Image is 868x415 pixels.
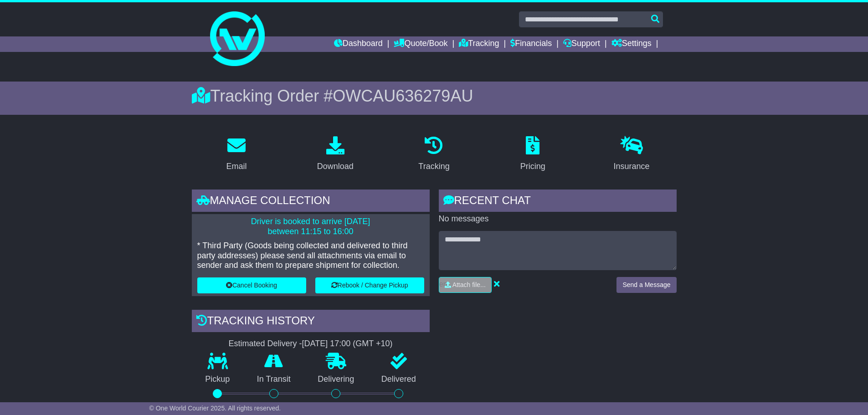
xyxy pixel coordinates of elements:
[192,310,430,334] div: Tracking history
[608,133,656,176] a: Insurance
[149,405,281,412] span: © One World Courier 2025. All rights reserved.
[302,339,393,349] div: [DATE] 17:00 (GMT +10)
[317,160,354,173] div: Download
[510,36,552,52] a: Financials
[611,36,652,52] a: Settings
[459,36,499,52] a: Tracking
[197,241,424,271] p: * Third Party (Goods being collected and delivered to third party addresses) please send all atta...
[304,374,368,384] p: Delivering
[192,190,430,214] div: Manage collection
[192,339,430,349] div: Estimated Delivery -
[418,160,449,173] div: Tracking
[226,160,247,173] div: Email
[616,277,676,293] button: Send a Message
[220,133,252,176] a: Email
[333,87,473,105] span: OWCAU636279AU
[243,374,304,384] p: In Transit
[439,214,677,224] p: No messages
[412,133,455,176] a: Tracking
[334,36,383,52] a: Dashboard
[514,133,551,176] a: Pricing
[563,36,600,52] a: Support
[614,160,650,173] div: Insurance
[315,277,424,293] button: Rebook / Change Pickup
[394,36,447,52] a: Quote/Book
[192,374,244,384] p: Pickup
[197,277,306,293] button: Cancel Booking
[439,190,677,214] div: RECENT CHAT
[311,133,360,176] a: Download
[368,374,430,384] p: Delivered
[520,160,545,173] div: Pricing
[192,86,677,106] div: Tracking Order #
[197,217,424,236] p: Driver is booked to arrive [DATE] between 11:15 to 16:00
